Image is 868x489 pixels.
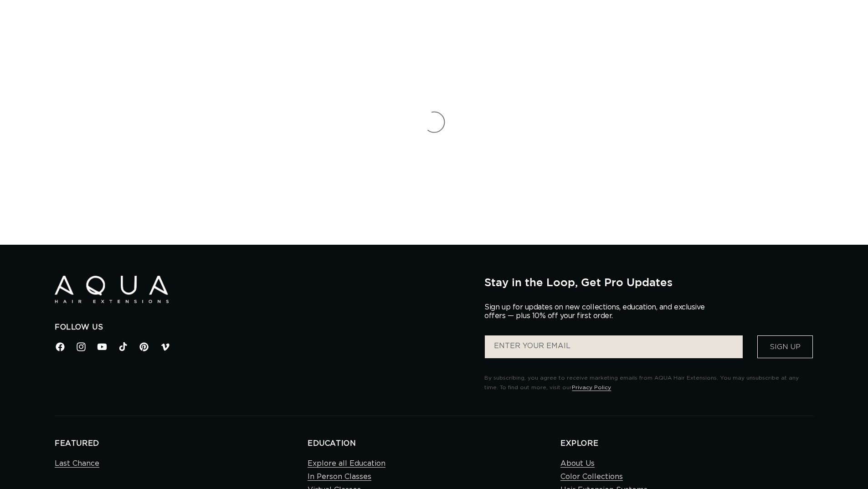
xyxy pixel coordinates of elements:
[757,335,813,358] button: Sign Up
[55,457,99,470] a: Last Chance
[560,470,623,484] a: Color Collections
[55,276,169,304] img: Aqua Hair Extensions
[572,385,611,390] a: Privacy Policy
[484,276,813,288] h2: Stay in the Loop, Get Pro Updates
[484,373,813,393] p: By subscribing, you agree to receive marketing emails from AQUA Hair Extensions. You may unsubscr...
[485,335,743,358] input: ENTER YOUR EMAIL
[308,470,371,484] a: In Person Classes
[308,439,560,448] h2: EDUCATION
[55,439,308,448] h2: FEATURED
[560,439,813,448] h2: EXPLORE
[308,457,385,470] a: Explore all Education
[484,303,712,320] p: Sign up for updates on new collections, education, and exclusive offers — plus 10% off your first...
[560,457,595,470] a: About Us
[55,323,471,332] h2: Follow Us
